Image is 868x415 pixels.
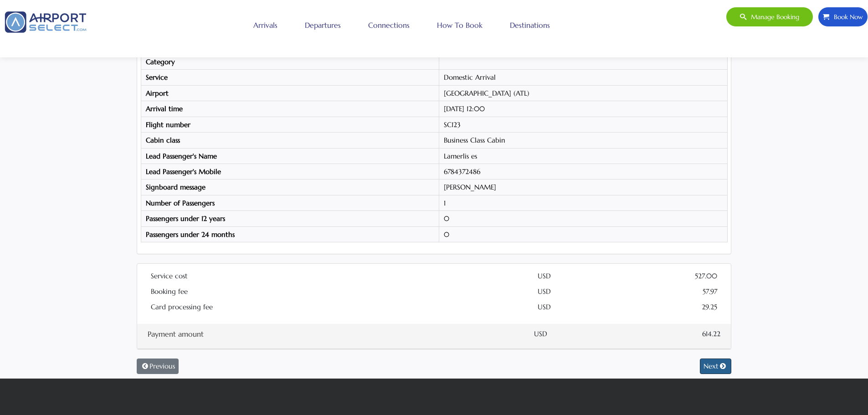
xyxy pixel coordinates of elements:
th: Passengers under 12 years [141,211,439,226]
span: Book Now [829,7,863,26]
th: Airport [141,85,439,101]
th: Passengers under 24 months [141,226,439,242]
th: Cabin class [141,133,439,148]
td: 1 [439,195,727,210]
td: Business Class Cabin [439,133,727,148]
label: 614.22 [702,328,720,339]
td: Domestic Arrival [439,70,727,85]
td: [GEOGRAPHIC_DATA] (ATL) [439,85,727,101]
label: 57.97 [703,286,717,297]
span: Manage booking [746,7,799,26]
button: Next [700,359,731,374]
td: [DATE] 12:00 [439,101,727,117]
label: USD [538,271,551,282]
label: 29.25 [702,302,717,313]
td: 6784372486 [439,164,727,179]
th: Lead Passenger's Mobile [141,164,439,179]
a: Connections [366,14,412,36]
th: Service [141,70,439,85]
td: [PERSON_NAME] [439,179,727,195]
td: SC123 [439,117,727,132]
p: Booking fee [151,286,524,297]
label: 527.00 [695,271,717,282]
td: Lamerlis es [439,148,727,164]
label: USD [534,328,547,339]
p: Service cost [151,271,524,282]
td: 0 [439,211,727,226]
p: Card processing fee [151,302,524,313]
a: How to book [435,14,485,36]
th: Arrival time [141,101,439,117]
th: Lead Passenger's Name [141,148,439,164]
a: Destinations [508,14,552,36]
a: Book Now [818,7,868,27]
th: Category [141,54,439,70]
a: Manage booking [726,7,813,27]
a: Arrivals [251,14,280,36]
a: Departures [303,14,343,36]
th: Number of Passengers [141,195,439,210]
td: 0 [439,226,727,242]
label: USD [538,302,551,313]
button: Previous [137,359,179,374]
th: Signboard message [141,179,439,195]
label: USD [538,286,551,297]
h3: Payment amount [148,328,528,339]
th: Flight number [141,117,439,132]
